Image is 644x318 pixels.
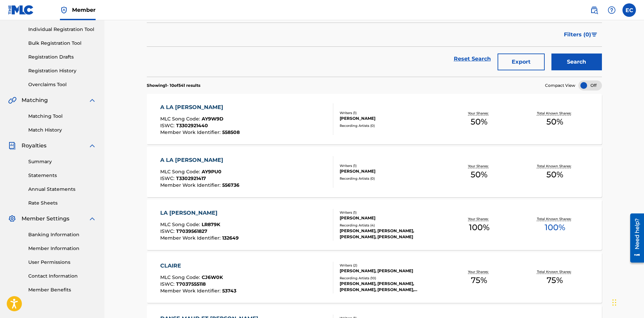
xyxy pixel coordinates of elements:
[28,81,96,88] a: Overclaims Tool
[147,94,602,144] a: A LA [PERSON_NAME]MLC Song Code:AY9W9DISWC:T3302921440Member Work Identifier:558508Writers (1)[PE...
[60,6,68,14] img: Top Rightsholder
[160,103,240,111] div: A LA [PERSON_NAME]
[176,228,207,234] span: T7039561827
[610,286,644,318] iframe: Chat Widget
[340,215,441,221] div: [PERSON_NAME]
[88,142,96,150] img: expand
[340,176,441,181] div: Recording Artists ( 0 )
[160,122,176,129] span: ISWC :
[160,262,236,270] div: CLAIRE
[22,96,48,104] span: Matching
[547,274,563,286] span: 75 %
[176,175,206,181] span: T3302921417
[340,223,441,228] div: Recording Artists ( 4 )
[202,169,222,175] span: AY9PU0
[471,169,487,181] span: 50 %
[469,221,489,234] span: 100 %
[160,281,176,287] span: ISWC :
[564,31,591,39] span: Filters ( 0 )
[340,110,441,115] div: Writers ( 1 )
[28,286,96,293] a: Member Benefits
[605,3,618,17] div: Help
[560,26,602,43] button: Filters (0)
[202,221,220,227] span: LR879K
[537,164,573,169] p: Total Known Shares:
[160,116,202,122] span: MLC Song Code :
[160,169,202,175] span: MLC Song Code :
[471,116,487,128] span: 50 %
[176,281,206,287] span: T7037555118
[28,200,96,207] a: Rate Sheets
[22,215,69,223] span: Member Settings
[222,235,239,241] span: 132649
[160,274,202,280] span: MLC Song Code :
[147,200,602,250] a: LA [PERSON_NAME]MLC Song Code:LR879KISWC:T7039561827Member Work Identifier:132649Writers (1)[PERS...
[471,274,487,286] span: 75 %
[88,215,96,223] img: expand
[625,211,644,265] iframe: Resource Center
[160,235,222,241] span: Member Work Identifier :
[28,54,96,61] a: Registration Drafts
[160,221,202,227] span: MLC Song Code :
[340,210,441,215] div: Writers ( 1 )
[622,3,636,17] div: User Menu
[28,172,96,179] a: Statements
[498,54,545,70] button: Export
[8,215,16,223] img: Member Settings
[340,123,441,128] div: Recording Artists ( 0 )
[468,111,490,116] p: Your Shares:
[202,116,224,122] span: AY9W9D
[340,263,441,268] div: Writers ( 2 )
[147,82,200,89] p: Showing 1 - 10 of 541 results
[28,40,96,47] a: Bulk Registration Tool
[222,182,239,188] span: 556736
[610,286,644,318] div: Widget de chat
[147,252,602,303] a: CLAIREMLC Song Code:CJ6W0KISWC:T7037555118Member Work Identifier:53743Writers (2)[PERSON_NAME], [...
[160,288,222,294] span: Member Work Identifier :
[546,116,563,128] span: 50 %
[8,96,16,104] img: Matching
[612,292,616,313] div: Glisser
[28,273,96,280] a: Contact Information
[160,182,222,188] span: Member Work Identifier :
[608,6,616,14] img: help
[468,164,490,169] p: Your Shares:
[72,6,96,14] span: Member
[160,175,176,181] span: ISWC :
[591,33,597,37] img: filter
[160,228,176,234] span: ISWC :
[450,51,494,66] a: Reset Search
[88,96,96,104] img: expand
[340,276,441,281] div: Recording Artists ( 10 )
[340,228,441,240] div: [PERSON_NAME], [PERSON_NAME], [PERSON_NAME], [PERSON_NAME]
[28,127,96,134] a: Match History
[468,216,490,221] p: Your Shares:
[28,113,96,120] a: Matching Tool
[28,26,96,33] a: Individual Registration Tool
[222,129,240,135] span: 558508
[537,216,573,221] p: Total Known Shares:
[160,156,239,164] div: A LA [PERSON_NAME]
[8,142,16,150] img: Royalties
[160,129,222,135] span: Member Work Identifier :
[340,115,441,121] div: [PERSON_NAME]
[468,269,490,274] p: Your Shares:
[551,54,602,70] button: Search
[8,5,34,15] img: MLC Logo
[28,67,96,74] a: Registration History
[147,147,602,197] a: A LA [PERSON_NAME]MLC Song Code:AY9PU0ISWC:T3302921417Member Work Identifier:556736Writers (1)[PE...
[202,274,223,280] span: CJ6W0K
[537,111,573,116] p: Total Known Shares:
[222,288,236,294] span: 53743
[22,142,46,150] span: Royalties
[590,6,598,14] img: search
[160,209,239,217] div: LA [PERSON_NAME]
[176,122,208,129] span: T3302921440
[28,186,96,193] a: Annual Statements
[587,3,601,17] a: Public Search
[28,231,96,238] a: Banking Information
[545,82,575,89] span: Compact View
[340,168,441,174] div: [PERSON_NAME]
